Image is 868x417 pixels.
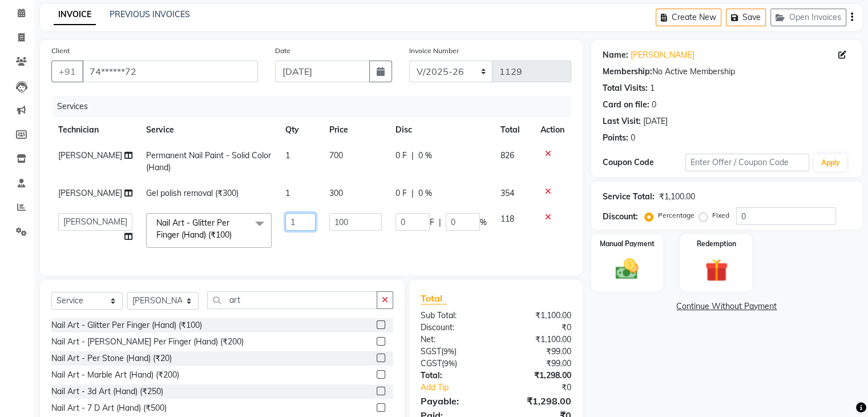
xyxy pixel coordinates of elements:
div: Sub Total: [412,310,496,322]
input: Search or Scan [207,291,377,309]
span: F [430,216,434,228]
div: Nail Art - [PERSON_NAME] Per Finger (Hand) (₹200) [51,336,244,348]
div: 1 [650,82,655,94]
th: Action [534,117,571,143]
div: ₹1,100.00 [496,334,580,346]
span: 0 % [418,187,432,199]
label: Fixed [712,210,729,220]
img: _gift.svg [698,256,735,284]
span: | [439,216,441,228]
div: ( ) [412,346,496,358]
div: ₹0 [510,382,579,394]
span: CGST [421,358,442,368]
span: 0 % [418,150,432,162]
a: Continue Without Payment [594,300,860,312]
label: Manual Payment [600,239,655,249]
div: ₹99.00 [496,346,580,358]
div: Nail Art - 3d Art (Hand) (₹250) [51,386,163,398]
a: [PERSON_NAME] [631,49,695,61]
div: Last Visit: [603,115,641,127]
label: Date [275,46,290,56]
span: 354 [500,188,514,198]
div: ₹1,100.00 [496,310,580,322]
div: Nail Art - 7 D Art (Hand) (₹500) [51,402,167,414]
th: Total [494,117,534,143]
div: ₹1,100.00 [659,191,695,203]
div: ₹1,298.00 [496,394,580,408]
div: Nail Art - Per Stone (Hand) (₹20) [51,352,172,364]
span: Total [421,292,447,304]
div: Points: [603,132,628,144]
span: % [480,216,487,228]
div: Discount: [412,322,496,334]
div: Payable: [412,394,496,408]
div: Total Visits: [603,82,648,94]
button: Create New [656,9,721,26]
div: Membership: [603,66,652,78]
div: No Active Membership [603,66,851,78]
img: _cash.svg [608,256,645,282]
a: x [232,230,237,240]
th: Service [139,117,278,143]
span: SGST [421,346,441,356]
button: Open Invoices [770,9,846,26]
span: 0 F [395,187,407,199]
th: Qty [278,117,323,143]
div: Name: [603,49,628,61]
div: Coupon Code [603,157,685,169]
th: Disc [389,117,494,143]
button: Apply [814,154,846,171]
span: 700 [329,150,343,161]
span: Nail Art - Glitter Per Finger (Hand) (₹100) [156,218,232,240]
div: Services [53,96,580,117]
div: ₹99.00 [496,358,580,370]
span: 1 [285,188,290,198]
a: PREVIOUS INVOICES [110,9,190,19]
div: 0 [652,99,656,111]
span: [PERSON_NAME] [58,188,122,198]
label: Redemption [697,239,736,249]
button: +91 [51,61,83,82]
th: Price [322,117,389,143]
input: Search by Name/Mobile/Email/Code [82,61,258,82]
input: Enter Offer / Coupon Code [685,154,810,171]
span: 1 [285,150,290,161]
div: ( ) [412,358,496,370]
span: | [411,187,414,199]
th: Technician [51,117,139,143]
span: 826 [500,150,514,161]
button: Save [726,9,766,26]
span: 0 F [395,150,407,162]
div: Total: [412,370,496,382]
div: Nail Art - Marble Art (Hand) (₹200) [51,369,179,381]
div: ₹1,298.00 [496,370,580,382]
span: 9% [443,347,454,356]
label: Client [51,46,70,56]
span: [PERSON_NAME] [58,150,122,161]
div: Card on file: [603,99,649,111]
span: Gel polish removal (₹300) [146,188,239,198]
div: [DATE] [643,115,668,127]
div: Service Total: [603,191,655,203]
div: ₹0 [496,322,580,334]
span: | [411,150,414,162]
a: Add Tip [412,382,510,394]
label: Percentage [658,210,695,220]
div: Discount: [603,211,638,223]
span: 300 [329,188,343,198]
div: Nail Art - Glitter Per Finger (Hand) (₹100) [51,319,202,331]
div: 0 [631,132,635,144]
span: 9% [444,359,455,368]
a: INVOICE [54,5,96,25]
label: Invoice Number [409,46,459,56]
span: 118 [500,214,514,224]
span: Permanent Nail Paint - Solid Color (Hand) [146,150,271,173]
div: Net: [412,334,496,346]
